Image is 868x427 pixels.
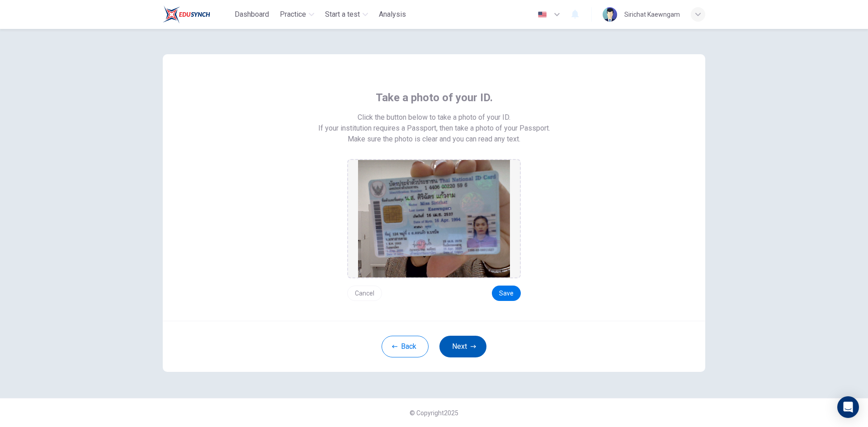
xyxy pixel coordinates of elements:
[318,112,550,134] span: Click the button below to take a photo of your ID. If your institution requires a Passport, then ...
[537,11,548,18] img: en
[163,5,210,23] img: Train Test logo
[439,336,486,357] button: Next
[379,9,406,20] span: Analysis
[276,6,318,23] button: Practice
[235,9,269,20] span: Dashboard
[603,7,617,22] img: Profile picture
[358,160,510,277] img: preview screemshot
[348,134,520,145] span: Make sure the photo is clear and you can read any text.
[280,9,306,20] span: Practice
[231,6,273,23] button: Dashboard
[163,5,231,23] a: Train Test logo
[376,90,493,105] span: Take a photo of your ID.
[624,9,680,20] div: Sirichat Kaewngam
[321,6,372,23] button: Start a test
[325,9,360,20] span: Start a test
[837,396,859,418] div: Open Intercom Messenger
[375,6,410,23] button: Analysis
[492,286,521,301] button: Save
[410,409,458,417] span: © Copyright 2025
[382,336,429,357] button: Back
[347,286,382,301] button: Cancel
